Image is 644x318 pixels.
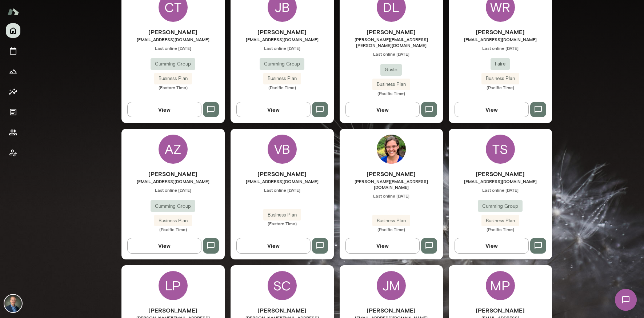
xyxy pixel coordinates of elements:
img: Annie McKenna [377,135,406,164]
h6: [PERSON_NAME] [340,306,443,315]
button: View [345,238,420,253]
span: Faire [491,60,510,68]
h6: [PERSON_NAME] [449,306,552,315]
span: Business Plan [372,81,410,88]
span: (Pacific Time) [449,84,552,90]
button: Insights [6,84,20,99]
img: Michael Alden [4,295,22,312]
h6: [PERSON_NAME] [449,170,552,178]
span: Gusto [380,66,402,73]
button: Members [6,125,20,140]
span: Business Plan [481,75,519,82]
button: View [127,102,201,117]
span: Business Plan [263,75,301,82]
button: Documents [6,105,20,119]
span: Last online [DATE] [121,45,225,51]
span: Last online [DATE] [340,51,443,57]
span: (Pacific Time) [231,84,334,90]
div: MP [486,271,515,300]
span: [EMAIL_ADDRESS][DOMAIN_NAME] [121,178,225,184]
span: (Pacific Time) [340,226,443,232]
span: Cumming Group [151,60,195,68]
button: View [455,238,529,253]
span: Cumming Group [151,203,195,210]
h6: [PERSON_NAME] [340,170,443,178]
button: Growth Plan [6,64,20,79]
span: [PERSON_NAME][EMAIL_ADDRESS][PERSON_NAME][DOMAIN_NAME] [340,36,443,48]
span: (Pacific Time) [340,90,443,96]
button: View [345,102,420,117]
h6: [PERSON_NAME] [449,28,552,36]
button: View [236,102,311,117]
span: Last online [DATE] [231,45,334,51]
span: Last online [DATE] [449,187,552,193]
span: Last online [DATE] [231,187,334,193]
span: [EMAIL_ADDRESS][DOMAIN_NAME] [121,36,225,42]
span: Business Plan [263,211,301,219]
div: JM [377,271,406,300]
span: Last online [DATE] [449,45,552,51]
div: LP [159,271,188,300]
h6: [PERSON_NAME] [121,28,225,36]
span: [EMAIL_ADDRESS][DOMAIN_NAME] [231,36,334,42]
div: AZ [159,135,188,164]
span: Business Plan [372,217,410,224]
div: TS [486,135,515,164]
div: SC [268,271,297,300]
button: Client app [6,146,20,160]
span: Last online [DATE] [340,193,443,199]
span: Cumming Group [478,203,523,210]
span: (Eastern Time) [231,220,334,226]
h6: [PERSON_NAME] [121,306,225,315]
button: Home [6,23,20,38]
span: Business Plan [154,75,192,82]
span: [EMAIL_ADDRESS][DOMAIN_NAME] [449,178,552,184]
button: Sessions [6,44,20,58]
span: [EMAIL_ADDRESS][DOMAIN_NAME] [449,36,552,42]
h6: [PERSON_NAME] [231,306,334,315]
h6: [PERSON_NAME] [340,28,443,36]
span: (Pacific Time) [121,226,225,232]
span: (Pacific Time) [449,226,552,232]
span: Business Plan [154,217,192,224]
span: Business Plan [481,217,519,224]
span: [PERSON_NAME][EMAIL_ADDRESS][DOMAIN_NAME] [340,178,443,190]
h6: [PERSON_NAME] [121,170,225,178]
span: [EMAIL_ADDRESS][DOMAIN_NAME] [231,178,334,184]
span: Last online [DATE] [121,187,225,193]
button: View [236,238,311,253]
button: View [127,238,201,253]
img: Mento [7,5,19,19]
span: Cumming Group [260,60,304,68]
button: View [455,102,529,117]
div: VB [268,135,297,164]
h6: [PERSON_NAME] [231,28,334,36]
h6: [PERSON_NAME] [231,170,334,178]
span: (Eastern Time) [121,84,225,90]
